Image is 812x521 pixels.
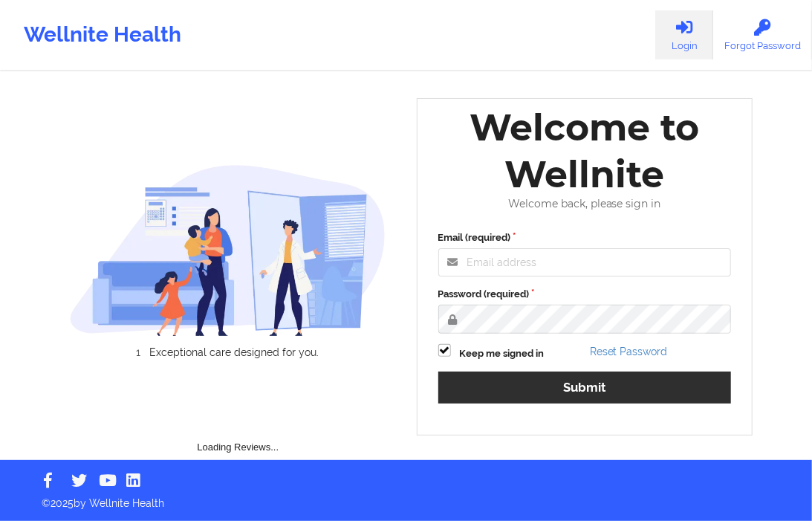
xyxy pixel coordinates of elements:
[31,485,781,511] p: © 2025 by Wellnite Health
[70,164,386,336] img: wellnite-auth-hero_200.c722682e.png
[70,384,406,455] div: Loading Reviews...
[590,346,668,357] a: Reset Password
[655,10,713,59] a: Login
[428,104,742,198] div: Welcome to Wellnite
[438,372,732,404] button: Submit
[438,287,732,302] label: Password (required)
[460,346,545,361] label: Keep me signed in
[83,346,386,358] li: Exceptional care designed for you.
[428,198,742,210] div: Welcome back, please sign in
[438,230,732,245] label: Email (required)
[438,248,732,276] input: Email address
[713,10,812,59] a: Forgot Password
